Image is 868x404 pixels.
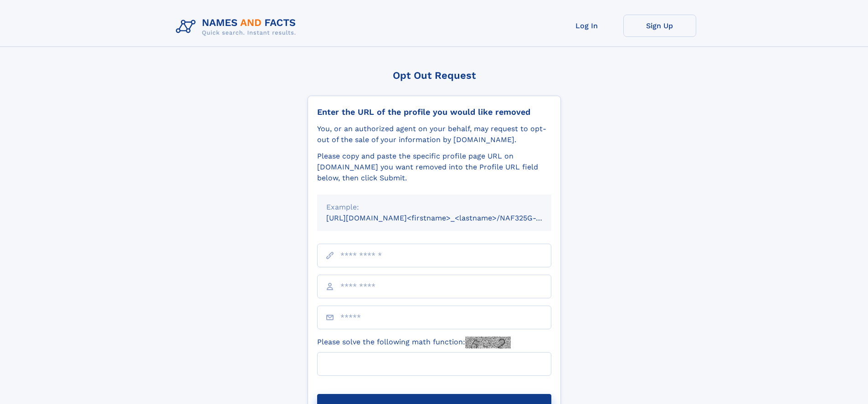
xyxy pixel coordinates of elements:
[317,123,551,145] div: You, or an authorized agent on your behalf, may request to opt-out of the sale of your informatio...
[317,337,511,348] label: Please solve the following math function:
[326,214,569,222] small: [URL][DOMAIN_NAME]<firstname>_<lastname>/NAF325G-xxxxxxxx
[550,15,623,37] a: Log In
[172,15,303,39] img: Logo Names and Facts
[308,70,561,81] div: Opt Out Request
[623,15,696,37] a: Sign Up
[326,202,542,213] div: Example:
[317,107,551,117] div: Enter the URL of the profile you would like removed
[317,151,551,184] div: Please copy and paste the specific profile page URL on [DOMAIN_NAME] you want removed into the Pr...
